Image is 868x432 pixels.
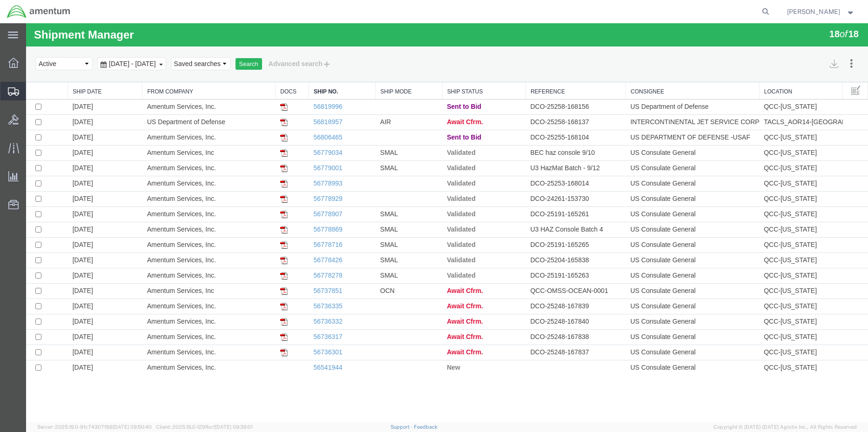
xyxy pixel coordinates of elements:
th: Ship Status [416,59,499,76]
td: [DATE] [42,260,116,276]
td: US Consulate General [599,245,733,260]
a: 56819996 [288,80,316,87]
a: 56736335 [288,279,316,286]
span: Await Cfrm. [421,279,457,286]
a: 56737851 [288,264,316,271]
a: From Company [121,65,244,73]
td: TACLS_AOR14-[GEOGRAPHIC_DATA]. [GEOGRAPHIC_DATA] [733,92,816,107]
td: QCC-[US_STATE] [733,276,816,291]
td: [DATE] [42,306,116,322]
td: DCO-25248-167840 [499,291,599,306]
td: QCC-[US_STATE] [733,291,816,306]
td: QCC-[US_STATE] [733,76,816,92]
td: QCC-[US_STATE] [733,306,816,322]
img: pdf.gif [254,157,262,164]
span: [DATE] 09:50:40 [113,424,152,430]
a: Ship Mode [354,65,411,73]
a: 56779034 [288,126,316,133]
td: QCC-[US_STATE] [733,107,816,122]
td: US Consulate General [599,138,733,153]
span: Validated [421,202,449,210]
td: U3 HazMat Batch - 9/12 [499,138,599,153]
span: Sent to Bid [421,110,455,118]
span: New [421,340,434,348]
td: [DATE] [42,214,116,230]
td: US Consulate General [599,153,733,168]
img: pdf.gif [254,249,262,256]
td: QCC-[US_STATE] [733,138,816,153]
span: Await Cfrm. [421,310,457,317]
span: Client: 2025.19.0-129fbcf [156,424,253,430]
td: [DATE] [42,107,116,122]
th: Docs [249,59,283,76]
td: QCC-[US_STATE] [733,337,816,352]
td: SMAL [350,214,416,230]
th: Consignee [599,59,733,76]
td: US Consulate General [599,122,733,138]
td: [DATE] [42,276,116,291]
td: INTERCONTINENTAL JET SERVICE CORP [599,92,733,107]
span: Validated [421,218,449,225]
a: Support [390,424,414,430]
a: Reference [505,65,595,73]
td: US Consulate General [599,306,733,322]
td: DCO-25248-167837 [499,322,599,337]
a: Ship Status [421,65,495,73]
td: Amentum Services, Inc. [116,276,249,291]
a: Docs [254,65,278,73]
td: SMAL [350,138,416,153]
span: Await Cfrm. [421,325,457,332]
td: Amentum Services, Inc. [116,245,249,260]
a: 56806465 [288,110,316,118]
td: US Consulate General [599,184,733,199]
td: US Consulate General [599,230,733,245]
span: Copyright © [DATE]-[DATE] Agistix Inc., All Rights Reserved [713,423,857,431]
td: QCC-[US_STATE] [733,260,816,276]
th: Ship No. [283,59,350,76]
td: SMAL [350,230,416,245]
td: US Consulate General [599,168,733,184]
span: Validated [421,248,449,256]
th: Ship Mode [350,59,416,76]
span: Await Cfrm. [421,294,457,302]
td: Amentum Services, Inc. [116,199,249,214]
td: US Consulate General [599,322,733,337]
img: pdf.gif [254,172,262,179]
th: Ship Date [42,59,116,76]
span: Server: 2025.19.0-91c74307f99 [37,424,152,430]
a: Ship Date [47,65,111,73]
td: DCO-25255-168104 [499,107,599,122]
td: [DATE] [42,153,116,168]
img: pdf.gif [254,95,262,103]
td: AIR [350,92,416,107]
img: pdf.gif [254,141,262,149]
td: US Department of Defense [599,76,733,92]
td: QCC-[US_STATE] [733,230,816,245]
td: SMAL [350,184,416,199]
a: 56778716 [288,218,316,225]
a: 56778426 [288,233,316,240]
td: US Consulate General [599,291,733,306]
img: pdf.gif [254,187,262,195]
span: Validated [421,156,449,164]
a: 56778869 [288,202,316,210]
img: pdf.gif [254,279,262,287]
a: 56736317 [288,310,316,317]
td: US Consulate General [599,337,733,352]
th: From Company [116,59,249,76]
td: [DATE] [42,92,116,107]
td: [DATE] [42,199,116,214]
td: Amentum Services, Inc. [116,107,249,122]
a: 56736301 [288,325,316,332]
td: [DATE] [42,291,116,306]
td: Amentum Services, Inc. [116,337,249,352]
img: pdf.gif [254,233,262,241]
td: DCO-24261-153730 [499,168,599,184]
span: Aug 16th 2025 - Sep 16th 2025 [81,37,132,44]
img: pdf.gif [254,310,262,318]
td: Amentum Services, Inc. [116,291,249,306]
td: Amentum Services, Inc. [116,306,249,322]
iframe: FS Legacy Container [26,23,868,422]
